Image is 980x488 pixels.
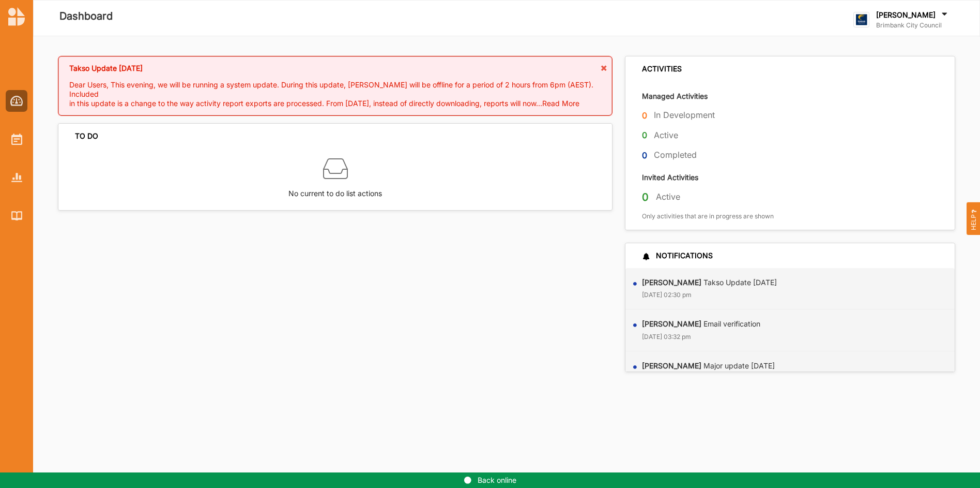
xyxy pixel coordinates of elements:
label: Only activities that are in progress are shown [642,212,774,220]
label: 0 [642,129,647,142]
label: 0 [642,109,647,122]
label: Dashboard [59,8,113,25]
label: [PERSON_NAME] [876,10,936,20]
label: Active [656,191,680,202]
img: Library [11,211,22,220]
label: Managed Activities [642,91,708,101]
label: No current to do list actions [288,181,382,199]
label: Completed [654,150,697,160]
label: Takso Update [DATE] [642,278,777,287]
img: box [323,156,348,181]
div: TO DO [75,131,98,141]
label: In Development [654,110,715,121]
a: Library [6,205,27,227]
span: Read More [542,99,579,108]
div: Takso Update [DATE] [69,64,601,80]
label: [DATE] 03:32 pm [642,333,691,341]
img: logo [8,7,25,26]
div: ACTIVITIES [642,64,682,73]
div: Back online [3,475,977,485]
a: Activities [6,128,27,150]
span: Dear Users, This evening, we will be running a system update. During this update, [PERSON_NAME] w... [69,80,593,98]
strong: [PERSON_NAME] [642,361,701,370]
label: Brimbank City Council [876,21,950,29]
strong: [PERSON_NAME] [642,319,701,328]
label: 0 [642,149,647,162]
img: Activities [11,134,22,145]
label: Active [654,130,678,141]
label: Email verification [642,319,760,329]
label: Invited Activities [642,172,698,182]
div: NOTIFICATIONS [642,251,713,260]
span: ... [536,99,579,108]
strong: [PERSON_NAME] [642,278,701,287]
label: 0 [642,190,649,204]
a: Reports [6,167,27,188]
img: logo [853,12,869,28]
img: Dashboard [10,96,23,106]
label: Major update [DATE] [642,361,775,371]
span: in this update is a change to the way activity report exports are processed. From [DATE], instead... [69,99,536,108]
a: Dashboard [6,90,27,112]
img: Reports [11,173,22,182]
label: [DATE] 02:30 pm [642,291,692,299]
